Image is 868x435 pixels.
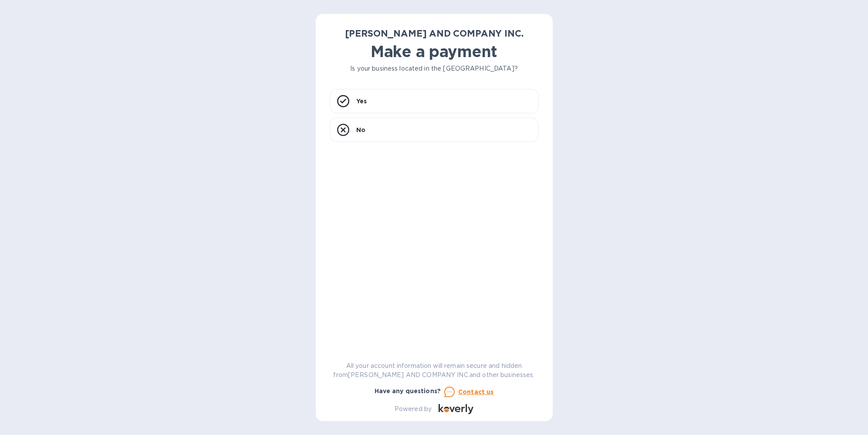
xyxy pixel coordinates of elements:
b: Have any questions? [375,387,441,394]
p: No [356,126,365,134]
b: [PERSON_NAME] AND COMPANY INC. [345,28,524,39]
h1: Make a payment [330,42,539,61]
p: All your account information will remain secure and hidden from [PERSON_NAME] AND COMPANY INC. an... [330,361,539,380]
p: Yes [356,97,367,105]
p: Is your business located in the [GEOGRAPHIC_DATA]? [330,64,539,73]
u: Contact us [458,388,494,395]
p: Powered by [395,404,432,414]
